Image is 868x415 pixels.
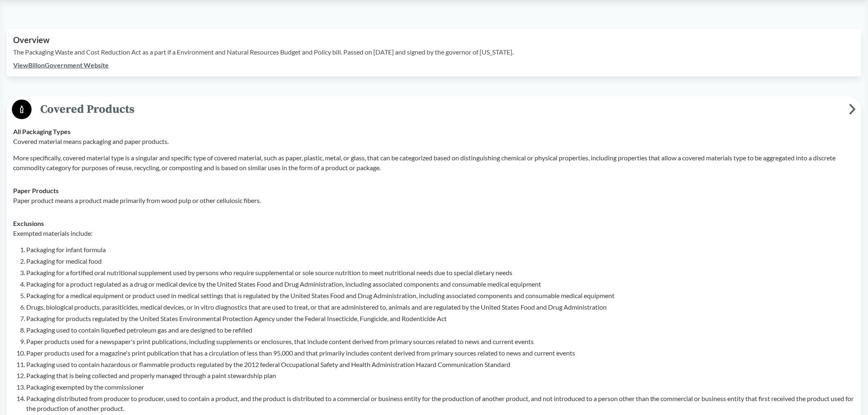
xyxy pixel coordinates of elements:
span: Covered Products [32,100,849,119]
p: More specifically, covered material type is a singular and specific type of covered material, suc... [13,153,855,173]
p: Covered material means packaging and paper products. [13,137,855,146]
strong: Exclusions [13,219,44,227]
li: Packaging used to contain liquefied petroleum gas and are designed to be refilled [26,325,855,335]
strong: Paper Products [13,187,59,194]
li: Packaging used to contain hazardous or flammable products regulated by the 2012 federal Occupatio... [26,360,855,369]
p: The Packaging Waste and Cost Reduction Act as a part if a Environment and Natural Resources Budge... [13,47,855,57]
li: Packaging for a medical equipment or product used in medical settings that is regulated by the Un... [26,291,855,301]
li: Packaging for medical food [26,256,855,266]
li: Packaging for products regulated by the United States Environmental Protection Agency under the F... [26,314,855,324]
li: Packaging for a product regulated as a drug or medical device by the United States Food and Drug ... [26,279,855,289]
strong: All Packaging Types [13,128,71,135]
p: Paper product means a product made primarily from wood pulp or other cellulosic fibers. [13,196,855,205]
li: Paper products used for a magazine's print publication that has a circulation of less than 95,000... [26,348,855,358]
li: Packaging exempted by the commissioner [26,383,855,392]
h2: Overview [13,35,855,45]
li: Packaging for a fortified oral nutritional supplement used by persons who require supplemental or... [26,268,855,278]
button: Covered Products [9,99,859,120]
li: Packaging that is being collected and properly managed through a paint stewardship plan [26,371,855,381]
a: ViewBillonGovernment Website [13,61,109,69]
li: Drugs, biological products, parasiticides, medical devices, or in vitro diagnostics that are used... [26,302,855,312]
li: Packaging for infant formula [26,245,855,255]
li: Packaging distributed from producer to producer, used to contain a product, and the product is di... [26,394,855,414]
li: Paper products used for a newspaper's print publications, including supplements or enclosures, th... [26,337,855,347]
p: Exempted materials include: [13,228,855,238]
